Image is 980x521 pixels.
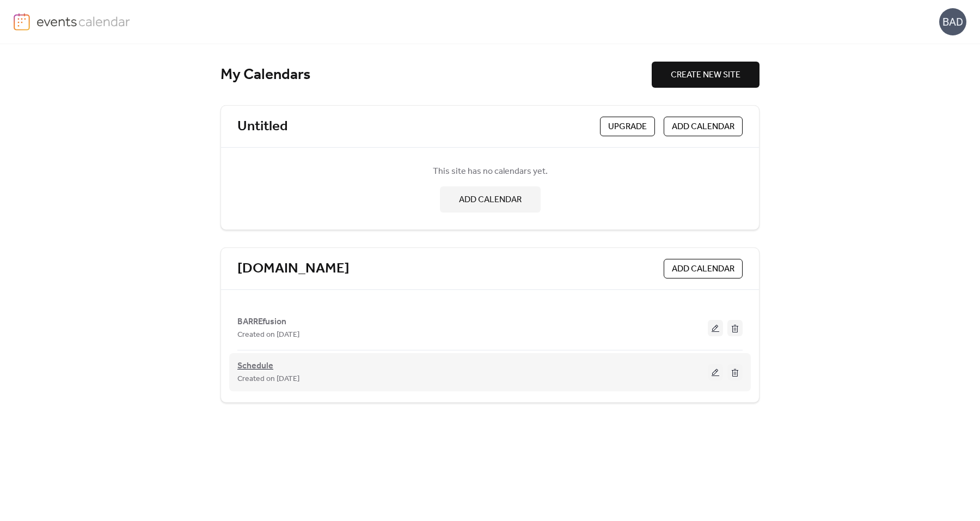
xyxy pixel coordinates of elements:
[671,69,740,82] span: CREATE NEW SITE
[459,193,522,207] span: ADD CALENDAR
[237,260,350,278] a: [DOMAIN_NAME]
[672,263,734,276] span: ADD CALENDAR
[237,118,287,136] a: Untitled
[672,120,734,134] span: ADD CALENDAR
[608,120,647,134] span: Upgrade
[237,316,286,329] span: BARREfusion
[237,319,286,325] a: BARREfusion
[237,329,299,342] span: Created on [DATE]
[652,62,759,88] button: CREATE NEW SITE
[600,117,655,136] button: Upgrade
[237,373,299,386] span: Created on [DATE]
[237,363,273,369] a: Schedule
[237,360,273,373] span: Schedule
[939,8,966,35] div: BAD
[36,13,131,29] img: logo-type
[664,259,743,278] button: ADD CALENDAR
[433,165,548,178] span: This site has no calendars yet.
[14,13,30,31] img: logo
[440,186,541,213] button: ADD CALENDAR
[220,65,652,84] div: My Calendars
[664,117,743,136] button: ADD CALENDAR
